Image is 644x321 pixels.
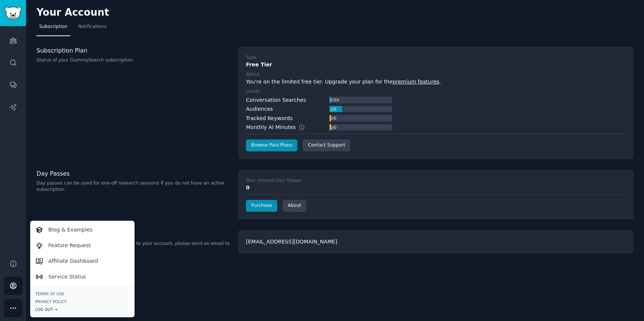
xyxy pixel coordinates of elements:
div: 0 / 0 [329,124,337,131]
p: Status of your GummySearch subscription [37,57,230,64]
div: 0 / 0 [329,115,337,122]
a: Browse Paid Plans [246,139,297,151]
p: Service Status [48,273,86,281]
h2: Your Account [37,7,109,19]
a: About [282,200,306,212]
div: Tracked Keywords [246,114,293,122]
div: 0 [246,184,626,192]
div: About [246,71,259,78]
div: Monthly AI Minutes [246,123,313,131]
div: Limits [246,88,260,95]
p: Affiliate Dashboard [48,257,98,265]
a: Affiliate Dashboard [31,253,133,269]
div: Your Unused Day Passes [246,177,302,184]
h3: Day Passes [37,170,230,177]
a: Contact Support [303,139,350,151]
a: Notifications [75,21,109,36]
p: Feature Request [48,242,91,249]
div: 1 / 5 [329,106,337,113]
div: 0 / 50 [329,97,340,103]
a: Subscription [37,21,70,36]
div: Type [246,54,256,61]
p: Day passes can be used for one-off research sessions if you do not have an active subscription [37,180,230,193]
div: Free Tier [246,61,626,69]
span: Subscription [39,23,67,30]
h3: Subscription Plan [37,47,230,54]
a: Blog & Examples [31,222,133,237]
div: [EMAIL_ADDRESS][DOMAIN_NAME] [238,230,634,254]
a: Service Status [31,269,133,284]
span: Notifications [78,23,107,30]
a: Purchase [246,200,277,212]
img: GummySearch logo [4,7,22,20]
div: Audiences [246,105,273,113]
div: You're on the limited free tier. Upgrade your plan for the . [246,78,626,86]
p: Blog & Examples [48,226,93,234]
div: Log Out → [35,307,129,312]
a: Feature Request [31,237,133,253]
a: Privacy Policy [35,299,129,304]
div: Conversation Searches [246,96,306,104]
a: premium features [393,79,439,85]
a: Terms of Use [35,291,129,296]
